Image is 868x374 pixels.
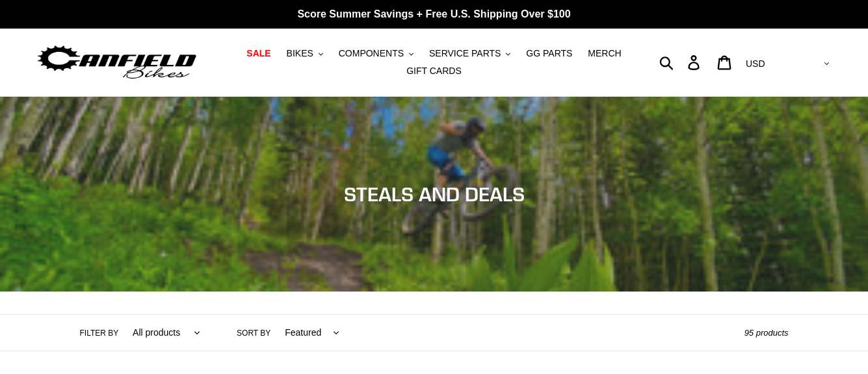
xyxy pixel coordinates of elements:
[400,62,468,80] a: GIFT CARDS
[344,182,525,206] span: STEALS AND DEALS
[339,48,404,59] span: COMPONENTS
[280,45,330,62] button: BIKES
[287,48,313,59] span: BIKES
[744,328,789,338] span: 95 products
[237,327,270,339] label: Sort by
[423,45,517,62] button: SERVICE PARTS
[526,48,572,59] span: GG PARTS
[429,48,501,59] span: SERVICE PARTS
[519,45,579,62] a: GG PARTS
[36,42,198,83] img: Canfield Bikes
[246,48,270,59] span: SALE
[406,66,462,77] span: GIFT CARDS
[588,48,621,59] span: MERCH
[240,45,277,62] a: SALE
[80,327,119,339] label: Filter by
[581,45,627,62] a: MERCH
[332,45,420,62] button: COMPONENTS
